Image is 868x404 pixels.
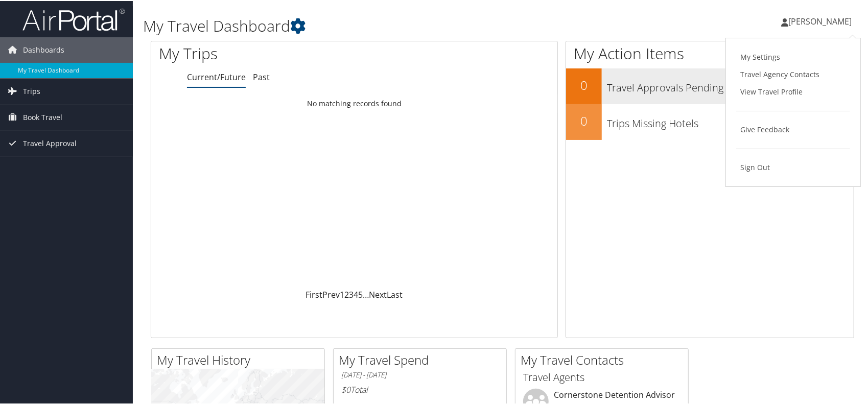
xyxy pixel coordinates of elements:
a: 0Trips Missing Hotels [566,103,854,139]
span: Trips [23,78,40,103]
span: … [363,288,369,299]
h6: [DATE] - [DATE] [341,369,499,379]
a: Current/Future [187,70,246,82]
a: Sign Out [736,158,850,175]
span: $0 [341,383,350,394]
a: Last [387,288,403,299]
a: Next [369,288,387,299]
h2: My Travel Contacts [521,350,688,368]
a: 4 [354,288,358,299]
a: First [306,288,322,299]
h2: My Travel History [157,350,324,368]
a: My Settings [736,47,850,65]
span: Dashboards [23,36,64,62]
h2: My Travel Spend [339,350,506,368]
h3: Travel Approvals Pending (Advisor Booked) [607,75,854,94]
a: 5 [358,288,363,299]
h3: Travel Agents [523,369,681,384]
td: No matching records found [151,93,557,112]
a: 2 [344,288,349,299]
h6: Total [341,383,499,394]
h3: Trips Missing Hotels [607,110,854,130]
h2: 0 [566,76,602,93]
h2: 0 [566,111,602,129]
a: 0Travel Approvals Pending (Advisor Booked) [566,67,854,103]
a: 3 [349,288,354,299]
a: View Travel Profile [736,82,850,100]
img: airportal-logo.png [22,7,125,31]
a: Prev [322,288,340,299]
span: [PERSON_NAME] [788,15,852,26]
a: Travel Agency Contacts [736,65,850,82]
a: Give Feedback [736,120,850,137]
h1: My Action Items [566,42,854,63]
h1: My Travel Dashboard [143,14,622,36]
span: Travel Approval [23,130,77,155]
span: Book Travel [23,104,62,129]
a: 1 [340,288,344,299]
h1: My Trips [159,42,381,63]
a: [PERSON_NAME] [781,5,862,36]
a: Past [253,70,270,82]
